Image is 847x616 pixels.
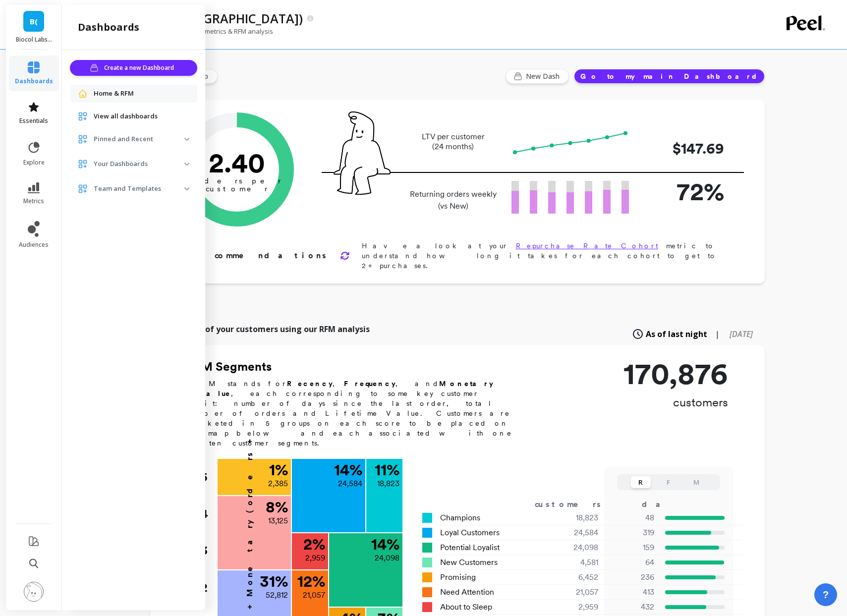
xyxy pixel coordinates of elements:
p: 432 [611,601,654,613]
div: 24,584 [539,527,610,539]
p: Explore all of your customers using our RFM analysis [162,323,370,335]
a: View all dashboards [94,112,189,121]
p: 14 % [334,462,362,478]
p: Pinned and Recent [94,134,184,144]
button: New Dash [506,69,569,84]
div: 3 [201,532,217,569]
span: explore [23,159,45,167]
p: 24,098 [375,552,399,564]
p: 13,125 [268,515,288,527]
p: LTV per customer (24 months) [407,132,500,152]
span: Potential Loyalist [440,542,500,554]
button: Create a new Dashboard [70,60,197,76]
a: Repurchase Rate Cohort [516,242,658,250]
img: navigation item icon [78,89,88,99]
p: Team and Templates [94,184,184,194]
p: $147.69 [645,137,724,160]
p: 52,812 [266,589,288,601]
p: 413 [611,586,654,598]
p: 12 % [297,573,325,589]
div: customers [535,499,615,510]
p: 48 [611,512,654,524]
p: 11 % [375,462,399,478]
p: 8 % [266,499,288,515]
p: 2 % [303,536,325,552]
button: ? [814,583,837,606]
p: customers [623,394,728,410]
span: [DATE] [730,329,753,339]
div: days [642,499,682,510]
p: Biocol Labs (US) [16,36,52,44]
p: 64 [611,557,654,568]
div: 18,823 [539,512,610,524]
p: Returning orders weekly (vs New) [407,188,500,212]
tspan: customer [205,184,268,193]
img: down caret icon [184,163,189,166]
h2: RFM Segments [187,359,524,375]
span: essentials [19,117,48,125]
span: ? [823,588,829,602]
div: 2,959 [539,601,610,613]
p: 2,959 [305,552,325,564]
img: pal seatted on line [334,112,391,195]
h2: dashboards [78,20,139,34]
p: Have a look at your metric to understand how long it takes for each cohort to get to 2+ purchases. [362,241,733,271]
div: 21,057 [539,586,610,598]
span: View all dashboards [94,112,158,121]
img: navigation item icon [78,159,88,169]
p: 236 [611,571,654,583]
div: 4,581 [539,557,610,568]
div: 5 [201,459,217,496]
tspan: orders per [192,176,282,185]
span: Loyal Customers [440,527,500,539]
div: 6,452 [539,571,610,583]
p: 170,876 [623,359,728,389]
p: 2,385 [268,478,288,490]
p: RFM stands for , , and , each corresponding to some key customer trait: number of days since the ... [187,379,524,448]
p: 72% [645,173,724,210]
span: metrics [23,197,44,205]
p: Recommendations [184,250,328,262]
img: navigation item icon [78,112,88,121]
span: dashboards [15,77,53,85]
p: 18,823 [377,478,399,490]
p: 319 [611,527,654,539]
button: F [659,476,678,488]
text: 2.40 [209,146,265,179]
img: down caret icon [184,187,189,190]
span: audiences [19,241,49,249]
span: Home & RFM [94,89,134,99]
p: 21,057 [303,589,325,601]
p: 1 % [269,462,288,478]
span: Need Attention [440,586,494,598]
span: About to Sleep [440,601,492,613]
button: M [686,476,706,488]
span: B( [30,16,38,27]
p: 31 % [260,573,288,589]
span: New Dash [526,71,563,81]
button: R [631,476,651,488]
button: Go to my main Dashboard [574,69,765,84]
img: profile picture [24,582,44,602]
img: down caret icon [184,138,189,141]
span: Champions [440,512,480,524]
div: 24,098 [539,542,610,554]
p: 159 [611,542,654,554]
p: 24,584 [338,478,362,490]
div: 4 [201,496,217,532]
img: navigation item icon [78,134,88,144]
span: Promising [440,571,476,583]
span: | [715,328,720,340]
span: Create a new Dashboard [104,63,177,73]
span: New Customers [440,557,498,568]
b: Frequency [344,380,395,388]
b: Recency [287,380,333,388]
p: Your Dashboards [94,159,184,169]
img: navigation item icon [78,184,88,194]
span: As of last night [646,328,707,340]
p: 14 % [371,536,399,552]
div: 2 [201,569,217,606]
